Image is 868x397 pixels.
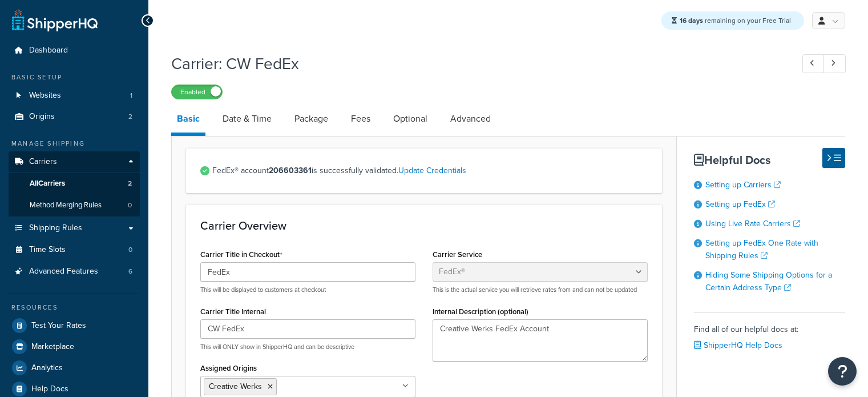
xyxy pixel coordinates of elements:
[128,200,132,210] span: 0
[29,91,61,101] span: Websites
[31,363,63,373] span: Analytics
[30,179,65,189] span: All Carriers
[433,307,528,316] label: Internal Description (optional)
[289,105,334,133] a: Package
[200,219,648,232] h3: Carrier Overview
[200,250,282,259] label: Carrier Title in Checkout
[9,218,140,239] a: Shipping Rules
[209,380,262,392] span: Creative Werks
[705,269,832,294] a: Hiding Some Shipping Options for a Certain Address Type
[31,342,74,352] span: Marketplace
[387,105,433,133] a: Optional
[9,139,140,149] div: Manage Shipping
[200,307,266,316] label: Carrier Title Internal
[269,165,312,177] strong: 206603361
[9,195,140,216] a: Method Merging Rules0
[694,339,782,351] a: ShipperHQ Help Docs
[200,364,257,372] label: Assigned Origins
[705,218,800,230] a: Using Live Rate Carriers
[130,91,132,101] span: 1
[9,106,140,127] li: Origins
[9,261,140,282] li: Advanced Features
[433,250,482,259] label: Carrier Service
[445,105,496,133] a: Advanced
[9,40,140,61] a: Dashboard
[200,343,415,351] p: This will ONLY show in ShipperHQ and can be descriptive
[9,239,140,260] a: Time Slots0
[823,54,846,73] a: Next Record
[9,239,140,260] li: Time Slots
[172,85,222,99] label: Enabled
[29,46,68,55] span: Dashboard
[9,195,140,216] li: Method Merging Rules
[822,148,845,168] button: Hide Help Docs
[9,85,140,106] a: Websites1
[694,312,845,354] div: Find all of our helpful docs at:
[128,245,132,255] span: 0
[128,267,132,276] span: 6
[9,261,140,282] a: Advanced Features6
[212,163,648,179] span: FedEx® account is successfully validated.
[29,267,98,276] span: Advanced Features
[171,53,781,75] h1: Carrier: CW FedEx
[705,237,818,262] a: Setting up FedEx One Rate with Shipping Rules
[9,85,140,106] li: Websites
[802,54,825,73] a: Previous Record
[29,157,57,167] span: Carriers
[200,286,415,294] p: This will be displayed to customers at checkout
[433,286,648,294] p: This is the actual service you will retrieve rates from and can not be updated
[9,73,140,82] div: Basic Setup
[828,357,857,386] button: Open Resource Center
[29,245,66,255] span: Time Slots
[9,315,140,336] a: Test Your Rates
[680,15,703,26] strong: 16 days
[217,105,277,133] a: Date & Time
[9,106,140,127] a: Origins2
[9,336,140,357] a: Marketplace
[680,15,791,26] span: remaining on your Free Trial
[31,321,86,331] span: Test Your Rates
[9,358,140,378] a: Analytics
[29,223,82,233] span: Shipping Rules
[9,151,140,216] li: Carriers
[398,165,466,177] a: Update Credentials
[30,200,102,210] span: Method Merging Rules
[9,151,140,173] a: Carriers
[29,112,55,122] span: Origins
[9,303,140,312] div: Resources
[128,179,132,189] span: 2
[705,198,775,210] a: Setting up FedEx
[171,105,205,136] a: Basic
[433,319,648,362] textarea: Creative Werks FedEx Account
[705,179,781,191] a: Setting up Carriers
[9,173,140,194] a: AllCarriers2
[31,384,68,394] span: Help Docs
[694,154,845,166] h3: Helpful Docs
[128,112,132,122] span: 2
[345,105,376,133] a: Fees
